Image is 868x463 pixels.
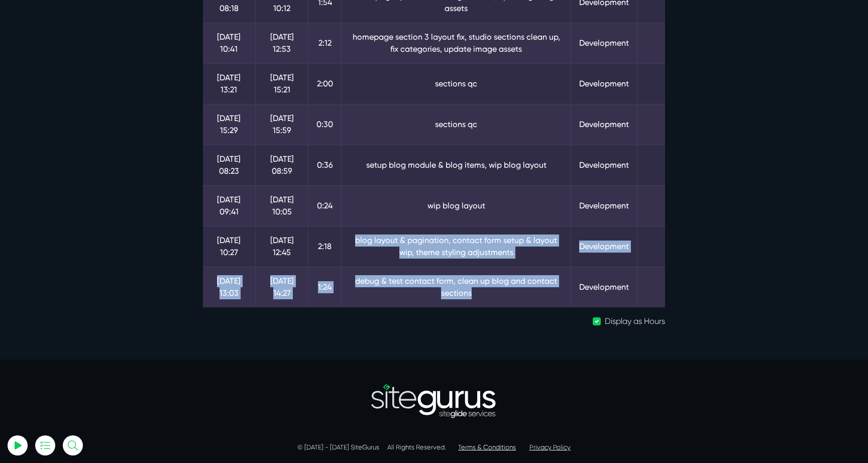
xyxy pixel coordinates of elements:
[458,443,516,451] a: Terms & Conditions
[255,104,308,145] td: [DATE] 15:59
[571,104,637,145] td: Development
[255,226,308,267] td: [DATE] 12:45
[308,104,342,145] td: 0:30
[203,267,255,307] td: [DATE] 13:03
[255,267,308,307] td: [DATE] 14:27
[342,267,571,307] td: debug & test contact form, clean up blog and contact sections
[308,63,342,104] td: 2:00
[203,145,255,185] td: [DATE] 08:23
[342,145,571,185] td: setup blog module & blog items, wip blog layout
[308,145,342,185] td: 0:36
[255,23,308,63] td: [DATE] 12:53
[203,226,255,267] td: [DATE] 10:27
[308,185,342,226] td: 0:24
[342,23,571,63] td: homepage section 3 layout fix, studio sections clean up, fix categories, update image assets
[571,267,637,307] td: Development
[342,226,571,267] td: blog layout & pagination, contact form setup & layout wip, theme styling adjustments
[255,63,308,104] td: [DATE] 15:21
[203,63,255,104] td: [DATE] 13:21
[255,145,308,185] td: [DATE] 08:59
[203,104,255,145] td: [DATE] 15:29
[342,63,571,104] td: sections qc
[33,177,143,198] button: Log In
[308,267,342,307] td: 1:24
[308,23,342,63] td: 2:12
[155,442,713,452] p: © [DATE] - [DATE] SiteGurus All Rights Reserved.
[571,145,637,185] td: Development
[203,23,255,63] td: [DATE] 10:41
[342,185,571,226] td: wip blog layout
[255,185,308,226] td: [DATE] 10:05
[571,185,637,226] td: Development
[605,315,665,327] label: Display as Hours
[571,23,637,63] td: Development
[571,63,637,104] td: Development
[203,185,255,226] td: [DATE] 09:41
[571,226,637,267] td: Development
[308,226,342,267] td: 2:18
[33,118,143,140] input: Email
[342,104,571,145] td: sections qc
[529,443,571,451] a: Privacy Policy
